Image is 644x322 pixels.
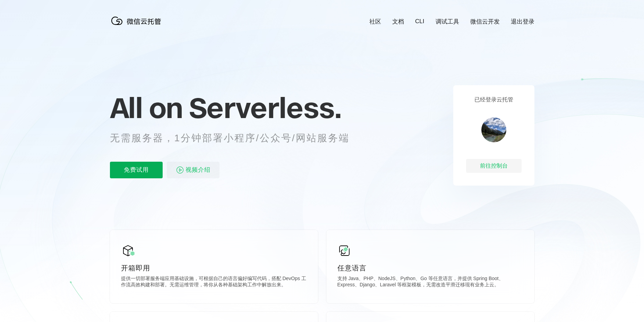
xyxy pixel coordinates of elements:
a: 社区 [369,18,381,26]
a: 微信云开发 [470,18,500,26]
p: 支持 Java、PHP、NodeJS、Python、Go 等任意语言，并提供 Spring Boot、Express、Django、Laravel 等框架模板，无需改造平滑迁移现有业务上云。 [337,276,523,289]
span: Serverless. [189,90,341,125]
a: 调试工具 [436,18,459,26]
p: 已经登录云托管 [474,96,513,104]
p: 任意语言 [337,263,523,273]
p: 免费试用 [110,162,163,178]
p: 无需服务器，1分钟部署小程序/公众号/网站服务端 [110,131,362,145]
span: All on [110,90,182,125]
a: CLI [415,18,424,25]
a: 微信云托管 [110,23,165,29]
img: 微信云托管 [110,14,165,28]
span: 视频介绍 [186,162,211,178]
p: 开箱即用 [121,263,307,273]
p: 提供一切部署服务端应用基础设施，可根据自己的语言偏好编写代码，搭配 DevOps 工作流高效构建和部署。无需运维管理，将你从各种基础架构工作中解放出来。 [121,276,307,289]
a: 退出登录 [511,18,534,26]
div: 前往控制台 [466,159,522,173]
a: 文档 [392,18,404,26]
img: video_play.svg [176,166,184,174]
